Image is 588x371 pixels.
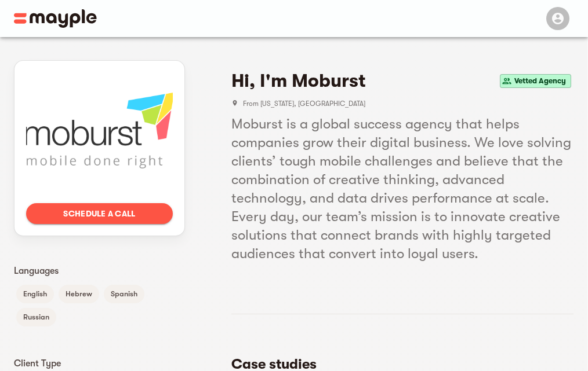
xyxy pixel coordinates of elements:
span: Hebrew [59,287,99,301]
span: Menu [539,13,574,22]
span: From [US_STATE], [GEOGRAPHIC_DATA] [243,100,574,108]
button: Schedule a call [26,203,173,224]
h4: Hi, I'm Moburst [231,69,366,93]
img: Main logo [14,9,97,28]
span: Schedule a call [35,207,164,221]
span: English [16,287,54,301]
span: Spanish [104,287,144,301]
p: Client Type [14,357,185,370]
span: Russian [16,310,56,324]
p: Languages [14,264,185,278]
h5: Moburst is a global success agency that helps companies grow their digital business. We love solv... [231,115,574,263]
span: Vetted Agency [510,74,571,88]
